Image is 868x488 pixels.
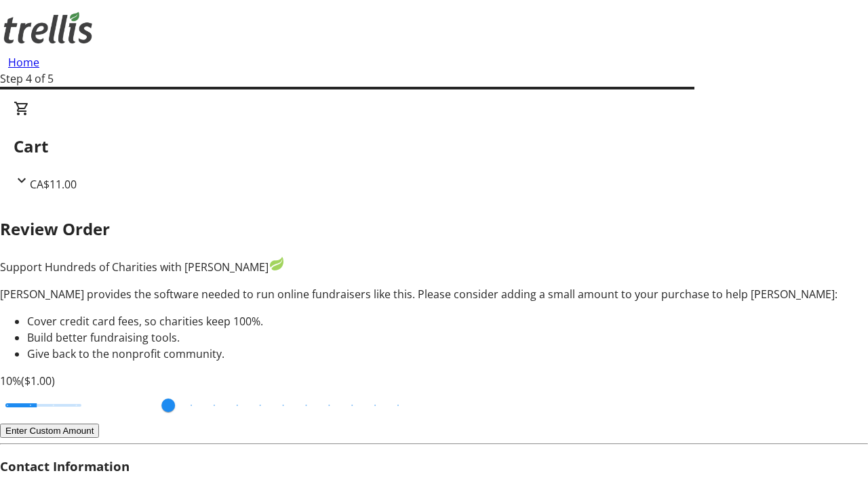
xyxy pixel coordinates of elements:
li: Cover credit card fees, so charities keep 100%. [27,313,868,329]
li: Build better fundraising tools. [27,329,868,346]
div: CartCA$11.00 [14,100,854,192]
span: CA$11.00 [30,177,77,192]
li: Give back to the nonprofit community. [27,346,868,362]
h2: Cart [14,134,854,159]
